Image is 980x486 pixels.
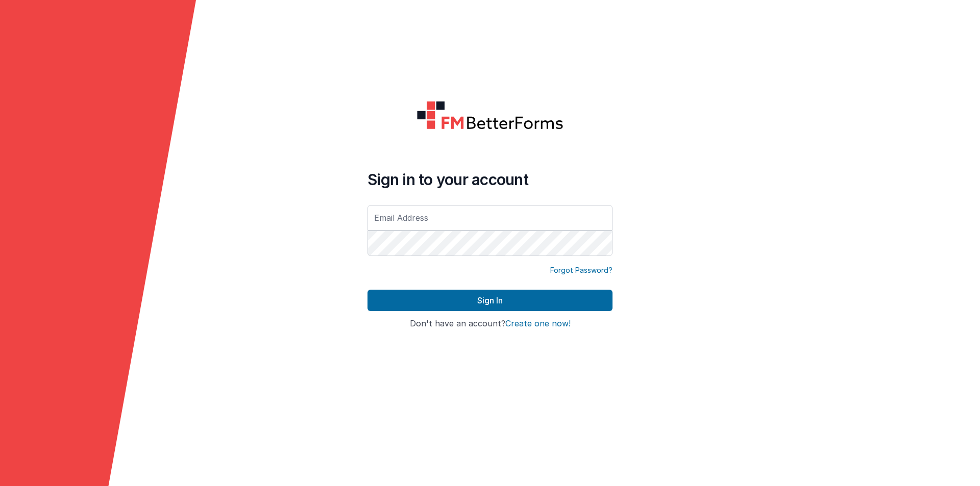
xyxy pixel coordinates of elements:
h4: Don't have an account? [367,319,612,328]
button: Sign In [367,290,612,311]
h4: Sign in to your account [367,170,612,189]
button: Create one now! [505,319,571,328]
a: Forgot Password? [550,265,612,275]
input: Email Address [367,205,612,231]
